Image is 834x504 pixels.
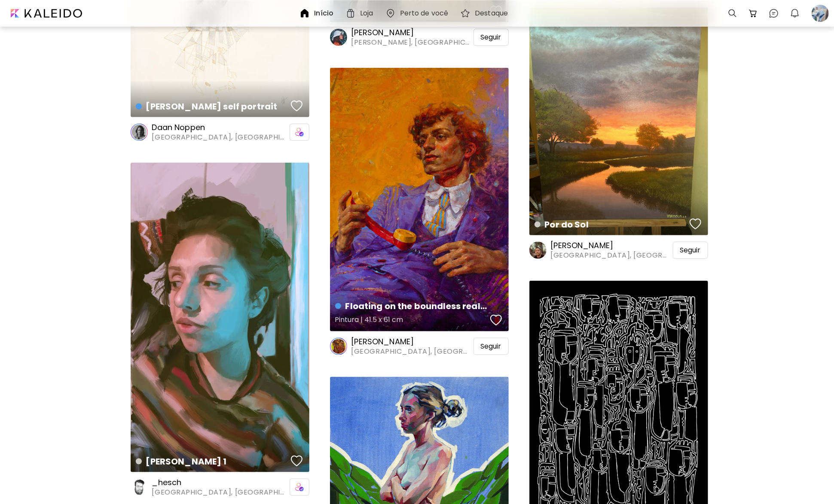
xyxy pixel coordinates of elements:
[299,8,337,18] a: Início
[335,300,488,313] h4: Floating on the boundless realms of nostalgia
[673,242,708,259] div: Seguir
[330,27,509,47] a: [PERSON_NAME][PERSON_NAME], [GEOGRAPHIC_DATA]Seguir
[790,8,800,18] img: bellIcon
[400,10,449,17] h6: Perto de você
[136,100,288,113] h4: [PERSON_NAME] self portrait
[475,10,508,17] h6: Destaque
[152,477,288,488] h6: _hesch
[330,337,509,356] a: [PERSON_NAME][GEOGRAPHIC_DATA], [GEOGRAPHIC_DATA]Seguir
[481,33,501,42] span: Seguir
[488,312,504,329] button: favorites
[295,128,304,137] img: icon
[529,8,708,235] a: Por do Solfavoriteshttps://cdn.kaleido.art/CDN/Artwork/175461/Primary/medium.webp?updated=777681
[535,218,687,231] h4: Por do Sol
[474,338,509,355] div: Seguir
[769,8,779,18] img: chatIcon
[680,246,701,255] span: Seguir
[330,68,509,331] a: Floating on the boundless realms of nostalgiaPintura | 41.5 x 61 cmfavoriteshttps://cdn.kaleido.a...
[351,347,472,356] span: [GEOGRAPHIC_DATA], [GEOGRAPHIC_DATA]
[481,342,501,351] span: Seguir
[748,8,758,18] img: cart
[385,8,452,18] a: Perto de você
[295,483,304,492] img: icon
[131,477,309,497] a: _hesch[GEOGRAPHIC_DATA], [GEOGRAPHIC_DATA]icon
[351,337,472,347] h6: [PERSON_NAME]
[788,6,802,21] button: bellIcon
[289,97,305,115] button: favorites
[152,122,288,133] h6: Daan Noppen
[289,452,305,470] button: favorites
[152,488,288,497] span: [GEOGRAPHIC_DATA], [GEOGRAPHIC_DATA]
[152,133,288,142] span: [GEOGRAPHIC_DATA], [GEOGRAPHIC_DATA]
[551,251,671,260] span: [GEOGRAPHIC_DATA], [GEOGRAPHIC_DATA]
[351,27,472,38] h6: [PERSON_NAME]
[474,29,509,46] div: Seguir
[687,216,704,233] button: favorites
[345,8,376,18] a: Loja
[360,10,373,17] h6: Loja
[131,122,309,142] a: Daan Noppen[GEOGRAPHIC_DATA], [GEOGRAPHIC_DATA]icon
[460,8,511,18] a: Destaque
[551,240,671,251] h6: [PERSON_NAME]
[136,455,288,468] h4: [PERSON_NAME] 1
[314,10,333,17] h6: Início
[131,163,309,472] a: [PERSON_NAME] 1favoriteshttps://cdn.kaleido.art/CDN/Artwork/131547/Primary/medium.webp?updated=59...
[529,240,708,260] a: [PERSON_NAME][GEOGRAPHIC_DATA], [GEOGRAPHIC_DATA]Seguir
[335,313,488,330] h5: Pintura | 41.5 x 61 cm
[351,38,472,47] span: [PERSON_NAME], [GEOGRAPHIC_DATA]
